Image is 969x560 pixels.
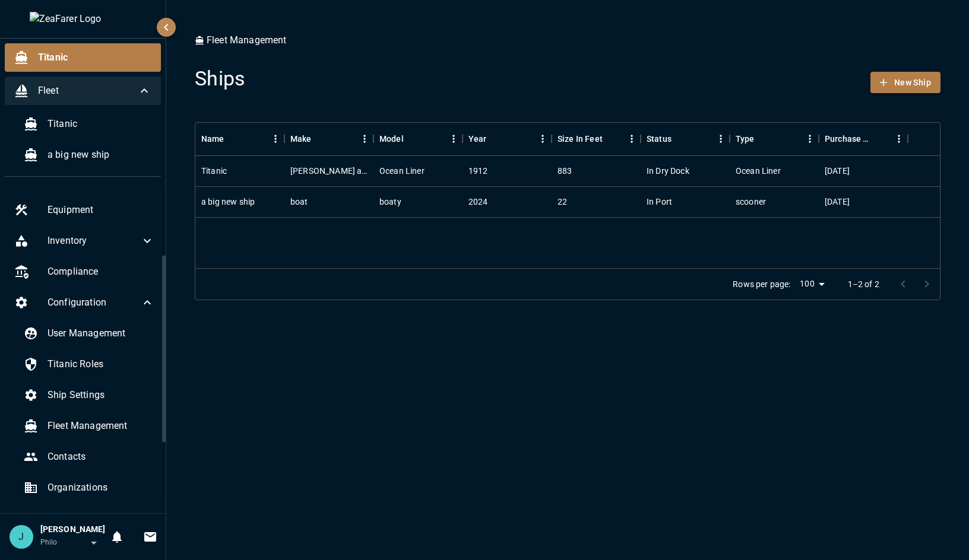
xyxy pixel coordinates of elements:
[40,536,105,549] div: Philo
[647,196,672,208] div: In Port
[755,131,771,147] button: Sort
[195,66,245,91] h4: Ships
[795,275,828,292] div: 100
[195,33,286,47] p: Fleet Management
[201,122,224,155] div: Name
[47,357,154,371] span: Titanic Roles
[14,110,161,138] div: Titanic
[5,196,164,224] div: Equipment
[38,50,151,65] span: Titanic
[47,326,154,341] span: User Management
[736,122,755,155] div: Type
[138,525,162,549] button: Invitations
[873,131,890,147] button: Sort
[5,227,164,255] div: Inventory
[825,196,850,208] div: 3/2/2024
[379,122,404,155] div: Model
[463,122,552,155] div: Year
[224,131,241,147] button: Sort
[373,122,463,155] div: Model
[870,72,940,94] button: New Ship
[201,196,255,208] div: a big new ship
[445,130,463,148] button: Menu
[623,130,641,148] button: Menu
[5,257,164,286] div: Compliance
[47,450,154,464] span: Contacts
[468,196,488,208] div: 2024
[825,122,873,155] div: Purchase Date
[468,165,488,177] div: 1912
[672,131,688,147] button: Sort
[40,523,105,536] h6: [PERSON_NAME]
[47,148,151,162] span: a big new ship
[14,141,161,169] div: a big new ship
[487,131,503,147] button: Sort
[47,388,154,402] span: Ship Settings
[14,412,164,440] div: Fleet Management
[14,504,164,533] div: User Profile
[825,165,850,177] div: 9/17/1908
[47,511,154,526] span: User Profile
[195,122,284,155] div: Name
[558,196,567,208] div: 22
[404,131,420,147] button: Sort
[105,525,129,549] button: Notifications
[30,12,137,26] img: ZeaFarer Logo
[558,122,603,155] div: Size In Feet
[356,130,373,148] button: Menu
[284,122,373,155] div: Make
[890,130,908,148] button: Menu
[47,295,140,310] span: Configuration
[641,122,730,155] div: Status
[14,350,164,378] div: Titanic Roles
[14,381,164,409] div: Ship Settings
[14,473,164,502] div: Organizations
[801,130,819,148] button: Menu
[379,196,401,208] div: boaty
[468,122,487,155] div: Year
[9,525,33,549] div: J
[848,278,879,290] p: 1–2 of 2
[14,319,164,348] div: User Management
[290,165,368,177] div: Harland and Wolff
[733,278,790,290] p: Rows per page:
[5,43,161,72] div: Titanic
[5,77,161,105] div: Fleet
[712,130,730,148] button: Menu
[47,203,154,217] span: Equipment
[736,165,781,177] div: Ocean Liner
[730,122,819,155] div: Type
[201,165,227,177] div: Titanic
[558,165,572,177] div: 883
[603,131,619,147] button: Sort
[47,419,154,433] span: Fleet Management
[267,130,284,148] button: Menu
[290,196,308,208] div: boat
[47,265,154,279] span: Compliance
[5,288,164,317] div: Configuration
[819,122,908,155] div: Purchase Date
[647,165,689,177] div: In Dry Dock
[312,131,328,147] button: Sort
[47,234,140,248] span: Inventory
[534,130,552,148] button: Menu
[379,165,425,177] div: Ocean Liner
[552,122,641,155] div: Size In Feet
[647,122,672,155] div: Status
[38,84,137,98] span: Fleet
[290,122,312,155] div: Make
[47,117,151,131] span: Titanic
[47,481,154,495] span: Organizations
[736,196,766,208] div: scooner
[14,443,164,471] div: Contacts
